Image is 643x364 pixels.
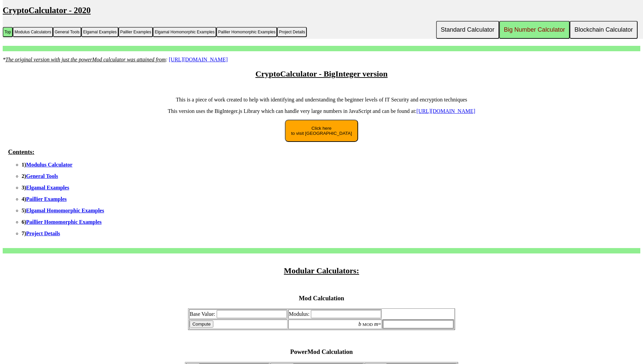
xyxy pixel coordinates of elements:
[22,231,60,236] b: 7)
[26,219,102,225] a: Paillier Homomorphic Examples
[26,162,72,168] a: Modulus Calculator
[3,6,91,15] u: CryptoCalculator - 2020
[216,27,277,37] button: Paillier Homomorphic Examples
[417,108,475,114] a: [URL][DOMAIN_NAME]
[22,219,102,225] b: 6)
[26,196,66,202] a: Paillier Examples
[26,231,60,236] a: Project Details
[289,311,310,317] label: Modulus:
[570,21,638,39] button: Blockchain Calculator
[22,173,58,179] b: 2)
[3,108,640,114] p: This version uses the BigInteger.js Library which can handle very large numbers in JavaScript and...
[22,185,69,190] b: 3)
[284,266,359,275] u: Modular Calculators:
[5,57,166,62] u: The original version with just the powerMod calculator was attained from
[190,321,213,328] input: Compute
[3,97,640,103] p: This is a piece of work created to help with identifying and understanding the beginner levels of...
[8,148,34,155] u: Contents:
[190,311,215,317] label: Base Value:
[13,27,53,37] button: Modulus Calculators
[169,57,227,62] a: [URL][DOMAIN_NAME]
[277,27,307,37] button: Project Details
[358,321,361,327] i: b
[3,27,13,37] button: Top
[374,321,378,327] i: m
[81,27,118,37] button: Elgamal Examples
[256,69,388,78] u: CryptoCalculator - BigInteger version
[22,208,104,213] b: 5)
[153,27,216,37] button: Elgamal Homomorphic Examples
[118,27,153,37] button: Paillier Examples
[285,120,358,142] button: Click hereto visit [GEOGRAPHIC_DATA]
[26,185,69,190] a: Elgamal Examples
[53,27,81,37] button: General Tools
[499,21,570,39] button: Big Number Calculator
[26,208,104,213] a: Elgamal Homomorphic Examples
[22,196,66,202] b: 4)
[3,295,640,302] h3: Mod Calculation
[358,321,381,327] label: =
[363,322,373,327] font: MOD
[436,21,499,39] button: Standard Calculator
[26,173,58,179] a: General Tools
[22,162,73,168] b: 1)
[3,348,640,356] h3: PowerMod Calculation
